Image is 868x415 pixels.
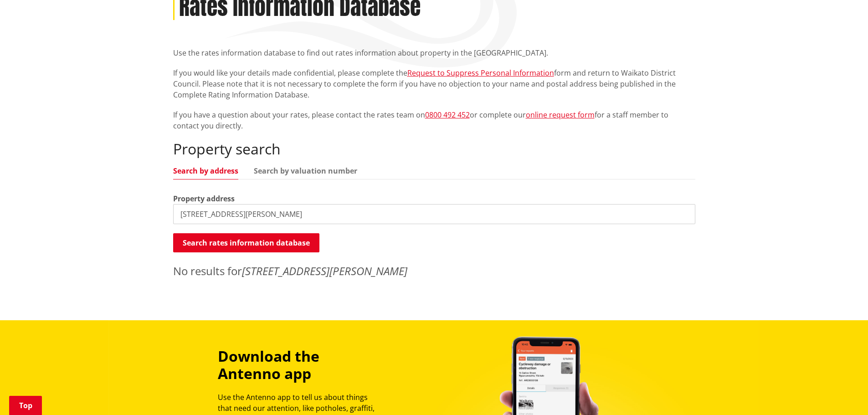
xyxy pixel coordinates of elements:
[173,233,319,252] button: Search rates information database
[173,47,695,58] p: Use the rates information database to find out rates information about property in the [GEOGRAPHI...
[173,109,695,131] p: If you have a question about your rates, please contact the rates team on or complete our for a s...
[173,204,695,224] input: e.g. Duke Street NGARUAWAHIA
[826,377,859,410] iframe: Messenger Launcher
[9,396,42,415] a: Top
[173,263,695,279] p: No results for
[526,110,595,120] a: online request form
[254,167,357,174] a: Search by valuation number
[173,67,695,100] p: If you would like your details made confidential, please complete the form and return to Waikato ...
[173,167,238,174] a: Search by address
[425,110,470,120] a: 0800 492 452
[242,263,407,278] em: [STREET_ADDRESS][PERSON_NAME]
[173,193,235,204] label: Property address
[218,348,383,383] h3: Download the Antenno app
[407,68,554,78] a: Request to Suppress Personal Information
[173,140,695,158] h2: Property search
